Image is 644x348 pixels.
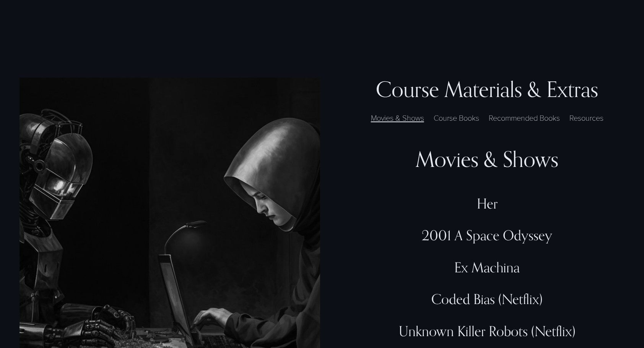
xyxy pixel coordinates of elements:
label: Movies & Shows [367,112,428,123]
h3: Course Materials & Extras [350,78,625,101]
div: Her [350,195,625,212]
label: Course Books [430,112,483,123]
div: 2001 A Space Odyssey [350,227,625,243]
label: Resources [566,112,607,123]
div: Coded Bias (Netflix) [350,291,625,307]
div: Unknown Killer Robots (Netflix) [350,323,625,339]
div: Ex Machina [350,259,625,275]
label: Recommended Books [485,112,564,123]
div: Movies & Shows [350,146,625,172]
